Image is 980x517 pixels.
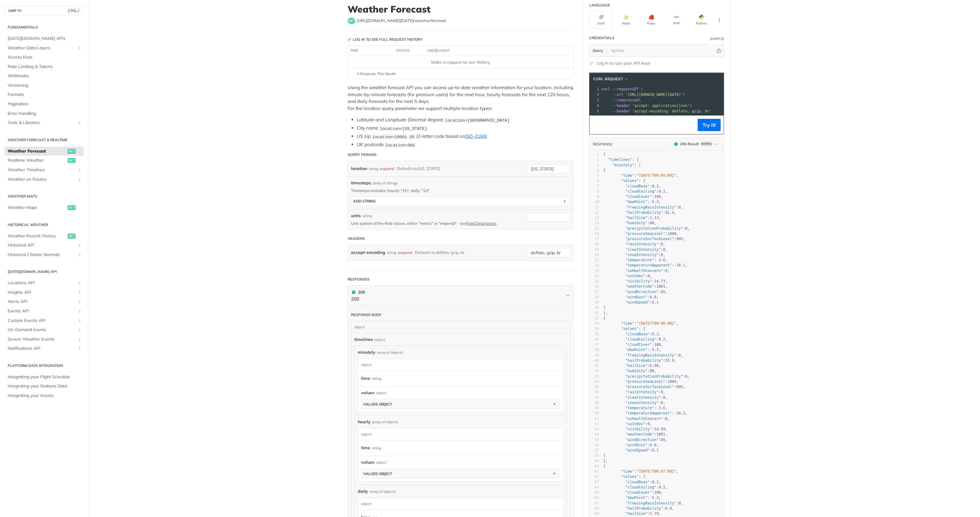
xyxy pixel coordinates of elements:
span: : , [603,232,679,236]
span: { [603,316,605,320]
div: 2 [590,157,599,162]
div: array of strings [373,180,398,186]
button: Node [614,11,638,29]
button: PHP [665,11,688,29]
button: 200200-ResultExample [671,141,721,147]
button: Show subpages for Alerts API [77,299,82,304]
span: cURL Request [593,76,623,82]
span: timesteps [351,180,371,186]
span: Integrating your Flight Schedule [8,374,82,380]
div: 28 [590,295,599,300]
button: Show subpages for Weather Timelines [77,168,82,172]
div: object [351,321,568,333]
span: 0 [679,205,681,209]
div: string [362,213,372,219]
div: 4 [590,103,600,108]
span: "pressureSeaLevel" [625,232,665,236]
span: - [674,263,676,267]
div: string [369,164,378,173]
h1: Weather Forecast [348,4,574,15]
span: "cloudCover" [625,194,652,199]
button: Show subpages for Locations API [77,281,82,285]
div: required [380,164,394,173]
div: 5 [590,173,599,178]
div: Response body [351,312,382,318]
div: 22 [590,263,599,268]
th: user agent [424,46,561,56]
a: Weather TimelinesShow subpages for Weather Timelines [5,165,84,175]
span: 0 [663,247,665,252]
a: [DATE][DOMAIN_NAME] APIs [5,34,84,43]
label: time [361,374,370,383]
a: On-Demand EventsShow subpages for On-Demand Events [5,325,84,334]
button: Query [590,44,607,57]
span: 91.4 [665,210,674,215]
span: - [656,258,658,262]
div: 12 [590,210,599,215]
span: "temperatureApparent" [625,263,672,267]
div: 1 [590,86,600,92]
a: Custom Events APIShow subpages for Custom Events API [5,316,84,325]
span: Tools & Libraries [8,120,76,126]
span: curl [601,87,610,91]
span: Historical API [8,242,76,248]
span: location=[GEOGRAPHIC_DATA] [445,118,510,123]
div: 9 [590,194,599,199]
div: Defaults to deflate, gzip, br [415,248,465,257]
span: "sleetIntensity" [625,247,661,252]
span: "timelines" [608,157,632,162]
span: : , [603,258,668,262]
div: 11 [590,205,599,210]
span: : [603,300,659,304]
span: : , [603,269,670,273]
a: ISO-3166 [465,133,486,139]
span: 1009 [668,232,677,236]
span: - [650,200,652,204]
div: Credentials [589,35,614,41]
button: ADD string [351,197,570,206]
a: Integrating your Stations Data [5,382,84,391]
label: units [351,213,361,219]
span: 6.1 [652,300,659,304]
span: --request [612,87,632,91]
span: "dewPoint" [625,200,647,204]
div: 5 [590,108,600,114]
span: Alerts API [8,299,76,305]
div: 23 [590,268,599,274]
span: \ [601,98,641,102]
a: Rate Limiting & Tokens [5,62,84,71]
span: Pagination [8,101,82,107]
span: --url [612,92,623,97]
div: values object [363,471,392,476]
div: 3 [590,97,600,103]
label: time [361,443,370,452]
button: Hide [716,47,722,54]
span: "windDirection" [625,290,658,294]
span: : , [603,189,668,194]
span: Weather Recent History [8,233,66,239]
div: 26 [590,284,599,289]
svg: Key [348,38,351,41]
span: Notifications API [8,345,76,352]
span: "rainIntensity" [625,242,658,246]
span: } [603,305,605,310]
span: 1.13 [650,216,659,220]
span: 0 [661,242,663,246]
li: City name [357,125,574,132]
span: 3.6 [659,258,665,262]
span: : { [603,157,639,162]
span: "uvIndex" [625,274,645,278]
li: Latitude and Longitude (Decimal degree) [357,116,574,123]
a: Weather Recent Historyget [5,232,84,241]
li: UK postcode [357,141,574,148]
h2: Weather Forecast & realtime [5,137,84,143]
a: Locations APIShow subpages for Locations API [5,278,84,288]
label: accept-encoding [351,248,385,257]
span: get [68,149,76,154]
button: Ruby [639,11,663,29]
span: : [ [603,163,641,167]
a: Webhooks [5,71,84,81]
span: 0 [685,226,687,231]
div: 8 [590,189,599,194]
span: 0.2 [659,189,665,194]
